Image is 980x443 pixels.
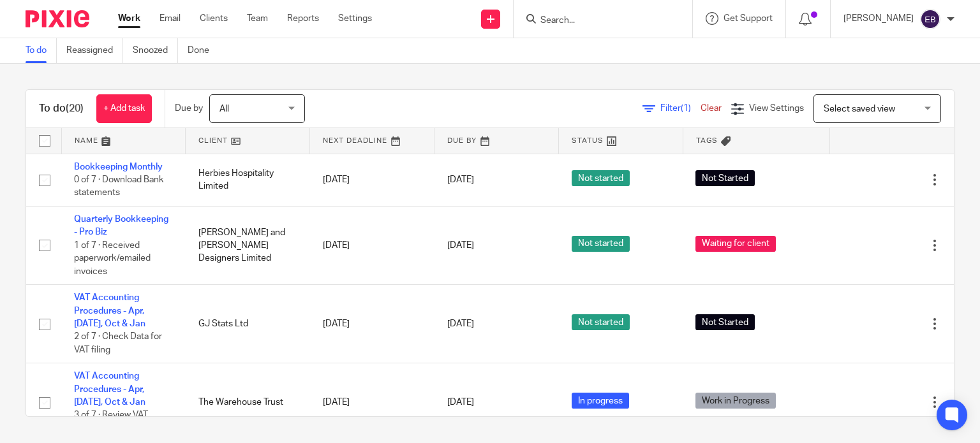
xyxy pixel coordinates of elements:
a: Snoozed [133,38,178,63]
td: [DATE] [310,363,434,442]
p: Due by [175,102,203,115]
td: [PERSON_NAME] and [PERSON_NAME] Designers Limited [186,206,310,284]
td: [DATE] [310,206,434,284]
span: (1) [681,104,691,113]
a: Work [118,12,140,25]
td: [DATE] [310,154,434,206]
a: VAT Accounting Procedures - Apr, [DATE], Oct & Jan [74,293,145,328]
a: VAT Accounting Procedures - Apr, [DATE], Oct & Jan [74,372,145,407]
span: [DATE] [447,319,474,328]
span: 0 of 7 · Download Bank statements [74,175,163,198]
span: 2 of 7 · Check Data for VAT filing [74,333,162,355]
span: Waiting for client [695,236,776,252]
span: Select saved view [824,105,895,113]
span: 3 of 7 · Review VAT Return [74,411,148,433]
span: Tags [696,137,718,144]
a: Done [188,38,219,63]
a: Team [247,12,268,25]
span: Filter [660,104,701,113]
a: Email [160,12,181,25]
span: View Settings [749,104,804,113]
a: Reports [287,12,319,25]
a: To do [26,38,57,63]
td: GJ Stats Ltd [186,285,310,363]
span: (20) [66,103,84,113]
a: Clients [200,12,228,25]
span: Not started [572,314,630,330]
img: svg%3E [920,9,940,29]
h1: To do [39,102,84,115]
td: The Warehouse Trust [186,363,310,442]
span: All [219,105,229,113]
span: Not Started [695,170,755,186]
img: Pixie [26,10,89,27]
span: Not Started [695,314,755,330]
a: Bookkeeping Monthly [74,163,163,171]
td: Herbies Hospitality Limited [186,154,310,206]
p: [PERSON_NAME] [843,12,914,25]
span: Not started [572,236,630,252]
span: Not started [572,170,630,186]
a: + Add task [96,94,152,123]
a: Clear [701,104,722,113]
a: Settings [338,12,372,25]
span: In progress [572,393,629,409]
span: [DATE] [447,241,474,250]
a: Quarterly Bookkeeping - Pro Biz [74,215,168,236]
input: Search [539,15,654,27]
td: [DATE] [310,285,434,363]
span: [DATE] [447,175,474,184]
span: [DATE] [447,398,474,407]
a: Reassigned [66,38,123,63]
span: Get Support [724,14,773,23]
span: 1 of 7 · Received paperwork/emailed invoices [74,241,151,276]
span: Work in Progress [695,393,776,409]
